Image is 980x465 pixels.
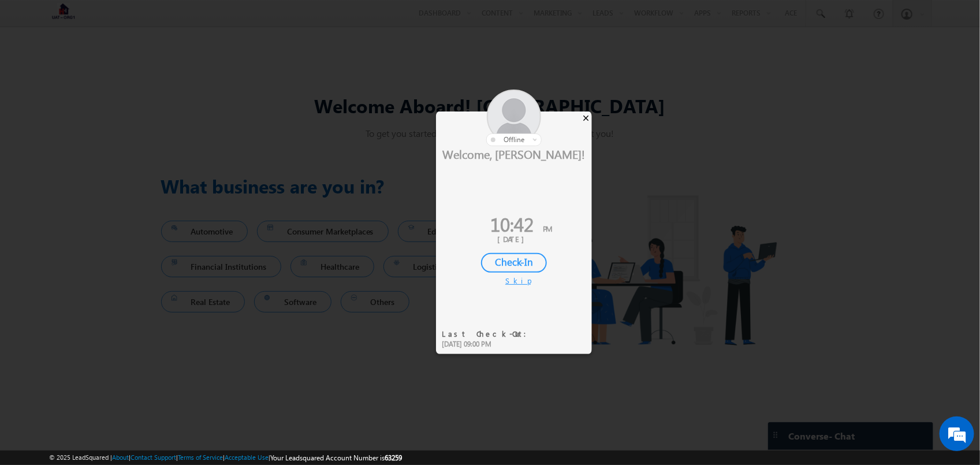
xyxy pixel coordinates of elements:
div: Welcome, [PERSON_NAME]! [436,146,592,161]
div: [DATE] 09:00 PM [442,339,534,349]
div: × [580,111,592,124]
a: Acceptable Use [225,453,269,461]
div: Skip [505,276,523,286]
span: Your Leadsquared Account Number is [270,453,402,462]
div: Last Check-Out: [442,329,534,339]
a: Contact Support [131,453,176,461]
a: About [112,453,129,461]
span: © 2025 LeadSquared | | | | | [49,452,402,463]
span: 63259 [385,453,402,462]
a: Terms of Service [178,453,223,461]
span: offline [504,135,524,144]
div: Check-In [481,253,547,273]
span: PM [543,224,552,233]
span: 10:42 [490,211,534,237]
div: [DATE] [445,234,583,244]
